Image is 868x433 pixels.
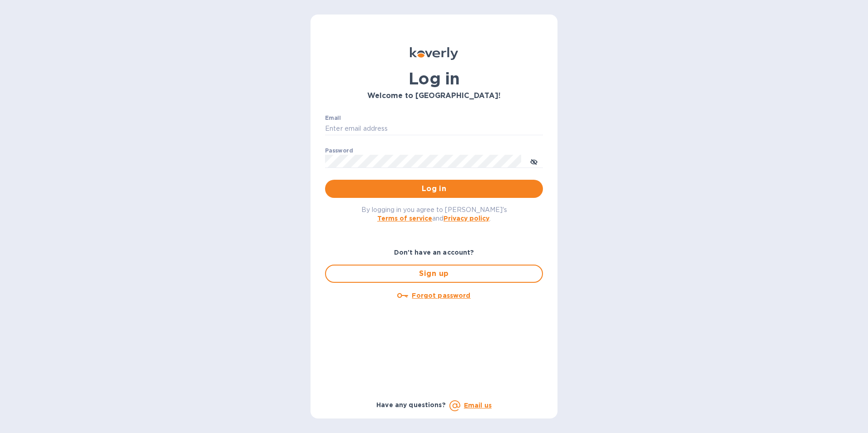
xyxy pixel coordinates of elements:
[377,215,432,222] a: Terms of service
[361,206,507,222] span: By logging in you agree to [PERSON_NAME]'s and .
[333,268,535,279] span: Sign up
[325,115,341,121] label: Email
[444,215,489,222] a: Privacy policy
[376,401,446,408] b: Have any questions?
[525,152,543,170] button: toggle password visibility
[325,265,543,283] button: Sign up
[325,180,543,198] button: Log in
[325,148,353,153] label: Password
[412,292,470,299] u: Forgot password
[332,183,536,194] span: Log in
[394,249,474,256] b: Don't have an account?
[325,69,543,88] h1: Log in
[325,122,543,136] input: Enter email address
[325,92,543,100] h3: Welcome to [GEOGRAPHIC_DATA]!
[410,47,458,60] img: Koverly
[464,402,492,409] a: Email us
